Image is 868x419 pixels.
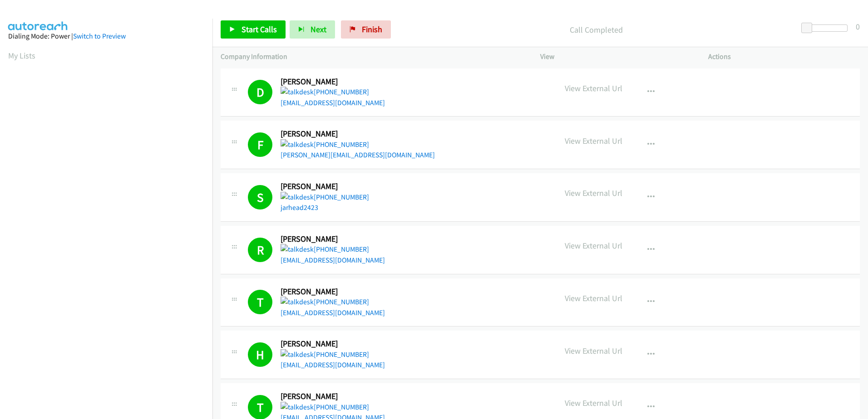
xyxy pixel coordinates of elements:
img: talkdesk [281,244,314,255]
p: View External Url [565,187,622,199]
a: jarhead2423 [281,203,318,212]
a: [EMAIL_ADDRESS][DOMAIN_NAME] [281,256,385,264]
p: View [540,51,692,62]
a: [PERSON_NAME][EMAIL_ADDRESS][DOMAIN_NAME] [281,151,435,159]
img: talkdesk [281,402,314,413]
h1: S [248,185,272,209]
a: [PHONE_NUMBER] [281,140,369,149]
a: Start Calls [221,20,286,39]
p: View External Url [565,135,622,147]
span: Start Calls [242,24,277,34]
img: talkdesk [281,139,314,150]
a: [PHONE_NUMBER] [281,350,369,359]
a: [PHONE_NUMBER] [281,193,369,201]
a: My Lists [8,50,35,61]
div: Dialing Mode: Power | [8,31,204,42]
h2: [PERSON_NAME] [281,77,376,87]
iframe: Resource Center [842,173,868,245]
img: talkdesk [281,349,314,360]
div: Delay between calls (in seconds) [806,24,848,32]
a: [PHONE_NUMBER] [281,297,369,306]
p: View External Url [565,397,622,409]
a: [EMAIL_ADDRESS][DOMAIN_NAME] [281,361,385,369]
span: Next [311,24,326,34]
h1: R [248,238,272,262]
button: Next [290,20,335,39]
h2: [PERSON_NAME] [281,339,376,349]
p: View External Url [565,82,622,94]
a: [PHONE_NUMBER] [281,88,369,96]
p: View External Url [565,345,622,357]
a: [PHONE_NUMBER] [281,245,369,253]
p: Call Completed [403,24,789,36]
img: talkdesk [281,297,314,307]
p: View External Url [565,292,622,304]
a: Finish [341,20,391,39]
a: Switch to Preview [73,32,126,40]
p: View External Url [565,239,622,252]
p: Actions [708,51,860,62]
h1: T [248,290,272,314]
h2: [PERSON_NAME] [281,181,376,192]
div: 0 [856,20,860,33]
h1: F [248,132,272,157]
h1: D [248,80,272,104]
h1: H [248,342,272,367]
a: [PHONE_NUMBER] [281,403,369,411]
p: Company Information [221,51,524,62]
a: [EMAIL_ADDRESS][DOMAIN_NAME] [281,98,385,107]
a: [EMAIL_ADDRESS][DOMAIN_NAME] [281,308,385,317]
h2: [PERSON_NAME] [281,234,376,244]
h2: [PERSON_NAME] [281,391,376,402]
span: Finish [362,24,382,34]
img: talkdesk [281,192,314,203]
h2: [PERSON_NAME] [281,287,376,297]
h2: [PERSON_NAME] [281,129,376,139]
img: talkdesk [281,87,314,97]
